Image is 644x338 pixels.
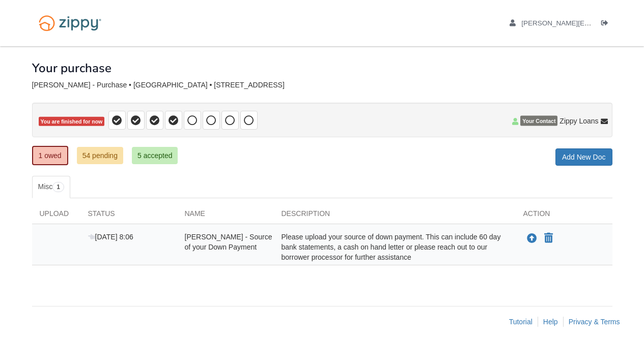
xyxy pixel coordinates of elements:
[32,176,70,198] a: Misc
[88,233,133,241] span: [DATE] 8:06
[132,147,178,164] a: 5 accepted
[274,232,516,262] div: Please upload your source of down payment. This can include 60 day bank statements, a cash on han...
[32,81,612,89] div: [PERSON_NAME] - Purchase • [GEOGRAPHIC_DATA] • [STREET_ADDRESS]
[543,232,554,244] button: Declare Arron Perkins - Source of your Down Payment not applicable
[80,208,177,224] div: Status
[555,148,612,166] a: Add New Doc
[32,62,111,75] h1: Your purchase
[509,318,533,326] a: Tutorial
[32,208,80,224] div: Upload
[543,318,558,326] a: Help
[39,117,105,127] span: You are finished for now
[177,208,274,224] div: Name
[185,233,272,251] span: [PERSON_NAME] - Source of your Down Payment
[601,19,612,29] a: Log out
[569,318,620,326] a: Privacy & Terms
[77,147,123,164] a: 54 pending
[559,116,598,126] span: Zippy Loans
[274,208,516,224] div: Description
[516,208,612,224] div: Action
[526,232,538,245] button: Upload Arron Perkins - Source of your Down Payment
[32,146,68,165] a: 1 owed
[32,10,108,36] img: Logo
[520,116,557,126] span: Your Contact
[52,182,64,192] span: 1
